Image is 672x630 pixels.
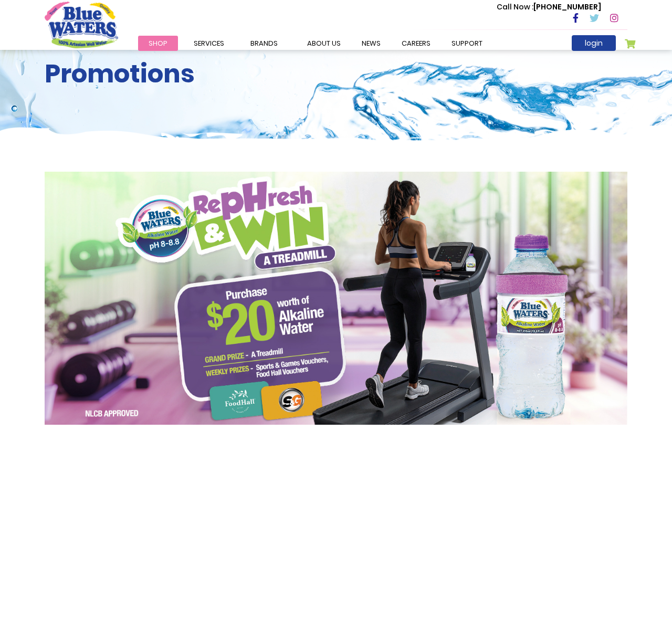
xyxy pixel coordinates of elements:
p: [PHONE_NUMBER] [497,2,601,13]
a: Services [183,36,235,51]
a: about us [297,36,351,51]
h2: Promotions [45,59,627,89]
span: Brands [250,38,278,48]
a: Shop [138,36,178,51]
a: Brands [240,36,288,51]
a: careers [391,36,441,51]
a: login [572,35,616,51]
span: Call Now : [497,2,533,12]
a: store logo [45,2,118,48]
a: News [351,36,391,51]
span: Shop [149,38,167,48]
span: Services [194,38,224,48]
a: support [441,36,493,51]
